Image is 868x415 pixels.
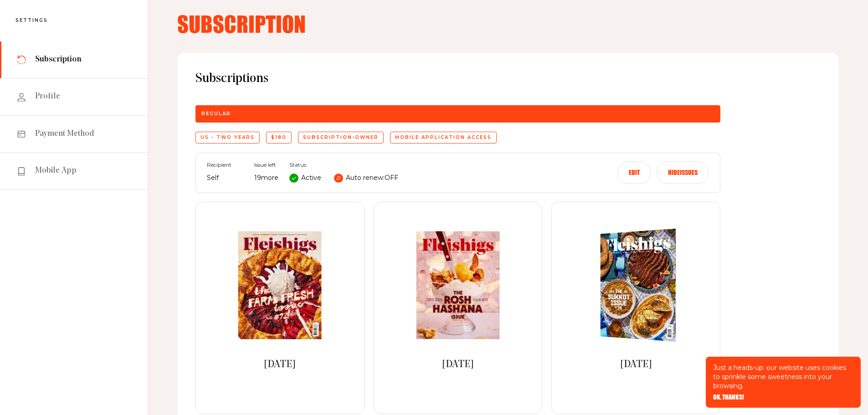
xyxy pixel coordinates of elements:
[346,173,398,184] p: Auto renew: OFF
[713,363,853,390] p: Just a heads-up: our website uses cookies to sprinkle some sweetness into your browsing.
[254,162,278,168] span: Issue left
[442,359,474,370] span: [DATE]
[266,132,292,143] div: $180
[177,13,839,35] h4: Subscription
[657,161,709,184] button: Hideissues
[204,231,356,339] a: Aug 2025Aug 2025
[254,173,278,184] p: 19 more
[207,162,243,168] span: Recipient
[442,358,474,372] a: [DATE]
[301,173,321,184] p: Active
[195,132,260,143] div: US - Two Years
[382,231,534,339] img: September 2025
[560,231,712,339] a: October 2025October 2025
[289,162,398,168] span: Status
[382,231,534,339] a: September 2025September 2025
[298,132,384,143] div: subscription-owner
[617,161,651,184] button: Edit
[264,359,296,370] span: [DATE]
[390,132,497,143] div: Mobile application access
[195,71,821,87] span: Subscriptions
[573,226,711,344] img: October 2025
[264,358,296,372] a: [DATE]
[35,91,60,102] span: Profile
[207,173,243,184] p: Self
[620,358,652,372] a: [DATE]
[620,359,652,370] span: [DATE]
[573,226,711,344] img: October 2025
[713,394,744,400] button: OK, THANKS!
[204,231,356,339] img: Aug 2025
[195,105,720,123] div: Regular
[35,54,82,65] span: Subscription
[35,128,94,139] span: Payment Method
[35,165,77,176] span: Mobile App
